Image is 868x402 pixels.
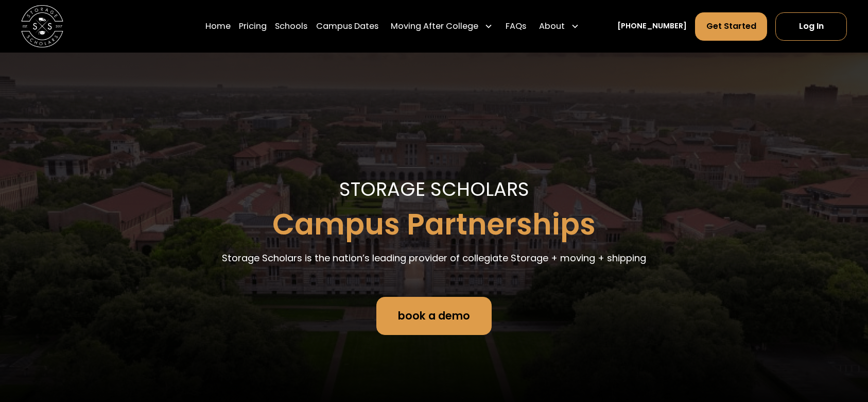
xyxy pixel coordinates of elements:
[539,20,565,33] div: About
[316,11,378,41] a: Campus Dates
[239,11,267,41] a: Pricing
[21,5,63,47] img: Storage Scholars main logo
[391,20,478,33] div: Moving After College
[775,12,847,41] a: Log In
[272,209,596,241] h1: Campus Partnerships
[376,297,492,334] a: book a demo
[21,5,63,47] a: home
[506,11,526,41] a: FAQs
[339,175,529,204] p: STORAGE SCHOLARS
[387,11,497,41] div: Moving After College
[205,11,231,41] a: Home
[535,11,584,41] div: About
[275,11,307,41] a: Schools
[617,21,687,31] a: [PHONE_NUMBER]
[222,251,646,265] p: Storage Scholars is the nation’s leading provider of collegiate Storage + moving + shipping
[695,12,767,41] a: Get Started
